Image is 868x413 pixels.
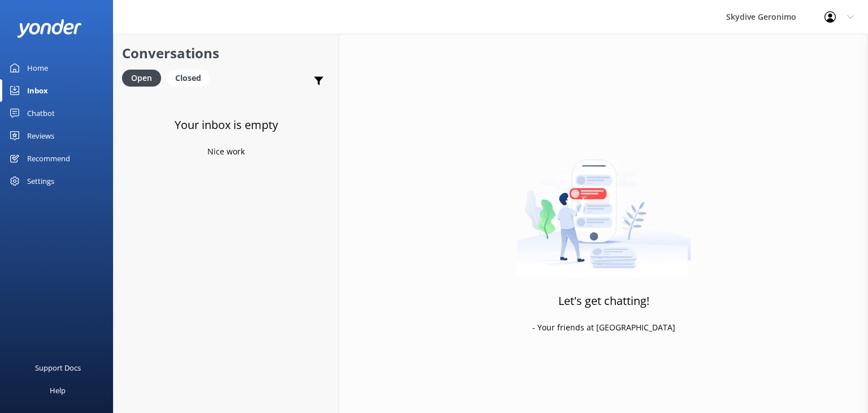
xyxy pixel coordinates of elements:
h3: Let's get chatting! [558,292,649,310]
div: Home [27,57,48,79]
div: Settings [27,170,54,192]
div: Recommend [27,147,70,170]
div: Chatbot [27,102,55,124]
a: Closed [167,71,215,84]
h3: Your inbox is empty [175,116,278,134]
p: Nice work [207,145,245,158]
div: Inbox [27,79,48,102]
h2: Conversations [122,42,330,64]
p: - Your friends at [GEOGRAPHIC_DATA] [532,321,675,334]
img: artwork of a man stealing a conversation from at giant smartphone [517,136,691,277]
div: Support Docs [35,356,81,379]
div: Open [122,70,161,87]
div: Help [50,379,66,402]
div: Reviews [27,124,54,147]
img: yonder-white-logo.png [17,19,82,38]
a: Open [122,71,167,84]
div: Closed [167,70,210,87]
